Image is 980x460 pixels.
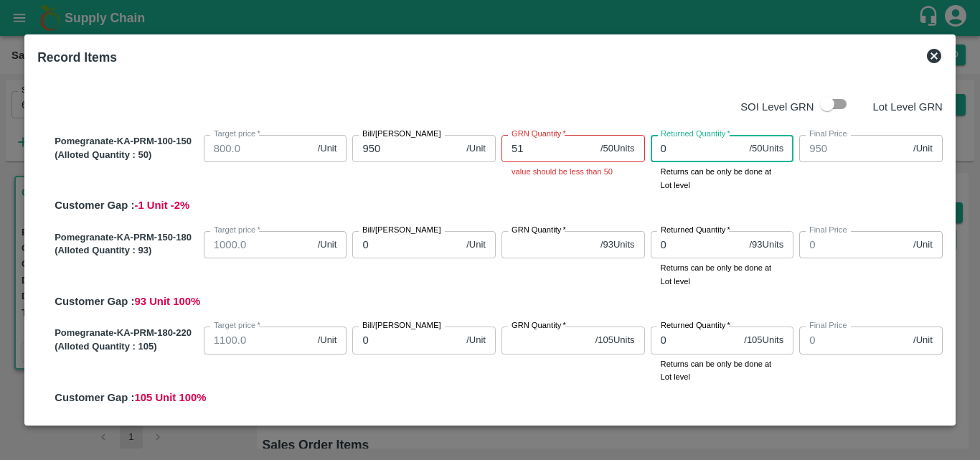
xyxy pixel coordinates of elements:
label: Bill/[PERSON_NAME] [362,416,441,428]
p: (Alloted Quantity : 105 ) [55,340,198,354]
span: Customer Gap : [55,200,134,211]
p: Pomegranate-KA-PRM-100-150 [55,135,198,149]
span: / 93 Units [600,238,635,252]
span: Customer Gap : [55,296,134,307]
p: Pomegranate-KA-PRM-180-220 [55,327,198,340]
span: /Unit [913,238,933,252]
input: Final Price [799,231,908,258]
p: Pomegranate-KA-PRM-150-180 [55,231,198,245]
span: /Unit [466,334,486,347]
p: Returns can be only be done at Lot level [661,261,784,288]
input: Final Price [799,135,908,162]
p: value should be less than 50 [512,165,635,178]
p: Returns can be only be done at Lot level [661,165,784,192]
p: (Alloted Quantity : 50 ) [55,149,198,162]
label: Bill/[PERSON_NAME] [362,225,441,236]
input: 0.0 [204,135,312,162]
input: Final Price [799,327,908,354]
span: 93 Unit 100 % [135,296,201,307]
label: Returned Quantity [661,320,730,332]
span: / 93 Units [749,238,783,252]
label: Bill/[PERSON_NAME] [362,128,441,140]
label: Returned Quantity [661,225,730,236]
input: 0 [651,135,744,162]
span: / 50 Units [600,142,635,156]
span: / 105 Units [744,334,783,347]
label: Target price [214,416,260,428]
span: /Unit [318,238,337,252]
span: /Unit [466,142,486,156]
label: Final Price [809,225,847,236]
p: (Alloted Quantity : 93 ) [55,244,198,258]
input: 0 [651,231,744,258]
p: Lot Level GRN [872,99,942,115]
b: Record Items [37,50,117,65]
label: Target price [214,128,260,140]
span: 105 Unit 100 % [135,392,207,403]
input: 0.0 [204,327,312,354]
label: Returned Quantity [661,128,730,140]
span: / 50 Units [749,142,783,156]
label: GRN Quantity [512,128,566,140]
label: GRN Quantity [512,416,566,428]
label: Target price [214,320,260,332]
label: Final Price [809,320,847,332]
span: -1 Unit -2 % [135,200,190,211]
label: GRN Quantity [512,320,566,332]
span: /Unit [318,334,337,347]
span: / 105 Units [595,334,635,347]
label: Target price [214,225,260,236]
label: Returned Quantity [661,416,730,428]
span: /Unit [913,334,933,347]
p: Returns can be only be done at Lot level [661,357,784,384]
input: 0.0 [204,231,312,258]
span: /Unit [318,142,337,156]
p: SOI Level GRN [740,99,814,115]
label: Final Price [809,416,847,428]
span: /Unit [466,238,486,252]
span: Customer Gap : [55,392,134,403]
span: /Unit [913,142,933,156]
label: Bill/[PERSON_NAME] [362,320,441,332]
input: 0 [651,327,739,354]
label: Final Price [809,128,847,140]
label: GRN Quantity [512,225,566,236]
